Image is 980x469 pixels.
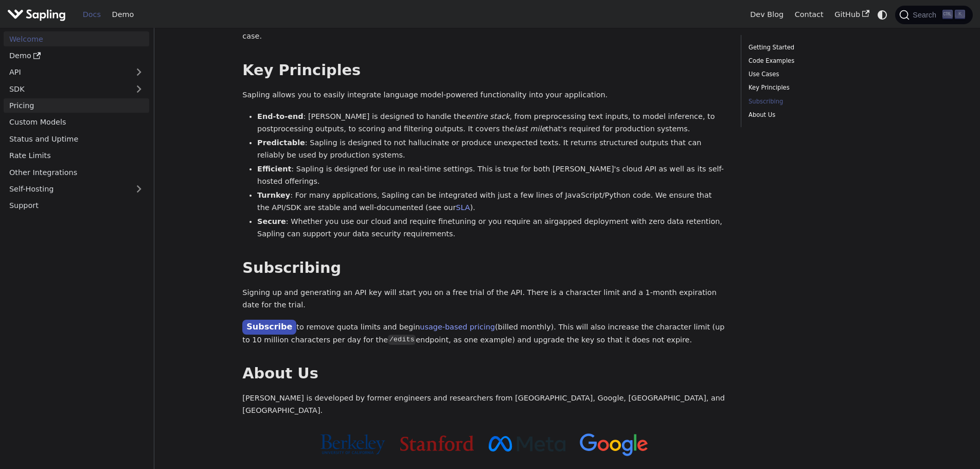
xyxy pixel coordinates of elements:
a: Self-Hosting [4,182,149,197]
li: : Sapling is designed for use in real-time settings. This is true for both [PERSON_NAME]'s cloud ... [257,163,726,188]
kbd: K [955,10,965,19]
a: API [4,65,129,80]
a: Custom Models [4,115,149,130]
button: Expand sidebar category 'SDK' [129,81,149,96]
code: /edits [388,335,416,345]
p: Signing up and generating an API key will start you on a free trial of the API. There is a charac... [242,287,726,311]
a: Sapling.ai [7,7,69,22]
li: : [PERSON_NAME] is designed to handle the , from preprocessing text inputs, to model inference, t... [257,111,726,135]
a: Subscribe [242,320,296,335]
p: [PERSON_NAME] is developed by former engineers and researchers from [GEOGRAPHIC_DATA], Google, [G... [242,392,726,417]
strong: End-to-end [257,112,303,120]
img: Cal [320,434,385,455]
a: Use Cases [749,70,888,79]
p: to remove quota limits and begin (billed monthly). This will also increase the character limit (u... [242,320,726,346]
a: GitHub [829,7,875,23]
a: usage-based pricing [420,323,495,331]
strong: Efficient [257,165,291,173]
a: Rate Limits [4,148,149,163]
button: Switch between dark and light mode (currently system mode) [875,7,890,22]
a: Support [4,198,149,213]
em: entire stack [466,112,510,120]
strong: Secure [257,217,286,225]
a: Docs [77,7,106,23]
a: Subscribing [749,97,888,107]
a: Status and Uptime [4,131,149,146]
a: Demo [106,7,139,23]
button: Expand sidebar category 'API' [129,65,149,80]
strong: Turnkey [257,191,290,199]
a: About Us [749,110,888,120]
h2: About Us [242,364,726,383]
a: Contact [789,7,829,23]
em: last mile [514,125,546,133]
a: SLA [456,203,470,212]
a: Welcome [4,31,149,46]
h2: Key Principles [242,61,726,80]
img: Meta [489,436,565,451]
a: Pricing [4,98,149,113]
a: Other Integrations [4,165,149,180]
li: : For many applications, Sapling can be integrated with just a few lines of JavaScript/Python cod... [257,189,726,214]
li: : Whether you use our cloud and require finetuning or you require an airgapped deployment with ze... [257,216,726,240]
a: SDK [4,81,129,96]
a: Getting Started [749,43,888,53]
img: Sapling.ai [7,7,66,22]
a: Demo [4,48,149,63]
h2: Subscribing [242,259,726,277]
a: Key Principles [749,83,888,93]
strong: Predictable [257,138,305,147]
span: Search [910,11,942,19]
li: : Sapling is designed to not hallucinate or produce unexpected texts. It returns structured outpu... [257,137,726,162]
p: New functionality is being released every week. Contact us to learn more or to discuss if [PERSON... [242,18,726,43]
a: Dev Blog [744,7,789,23]
img: Google [580,433,648,457]
button: Search (Ctrl+K) [895,6,972,24]
a: Code Examples [749,56,888,66]
p: Sapling allows you to easily integrate language model-powered functionality into your application. [242,89,726,101]
img: Stanford [400,436,474,451]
